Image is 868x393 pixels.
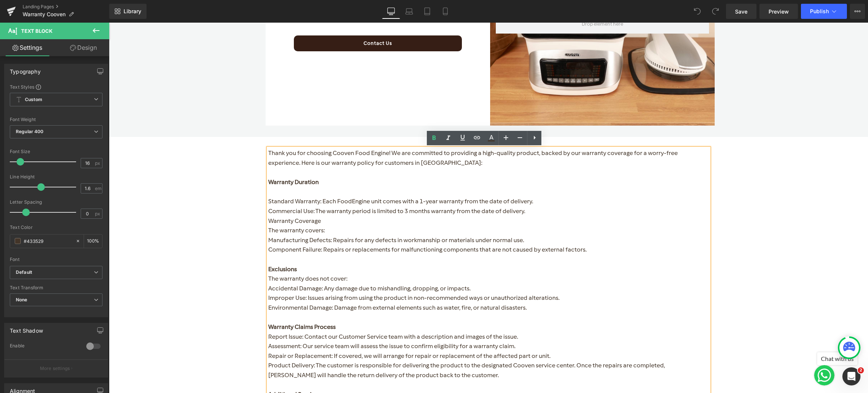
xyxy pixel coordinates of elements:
input: Color [24,237,72,245]
div: Text Transform [10,285,102,290]
div: % [84,235,102,248]
span: em [95,186,101,191]
button: More settings [5,359,108,377]
span: Text Block [21,28,52,34]
p: Environmental Damage: Damage from external elements such as water, fire, or natural disasters. [159,280,600,290]
a: Contact Us [185,13,353,29]
div: Text Color [10,225,102,230]
button: Redo [708,4,723,19]
a: Laptop [400,4,418,19]
span: px [95,161,101,166]
b: None [16,297,28,302]
span: Warranty Cooven [23,11,66,17]
button: More [850,4,865,19]
img: Whatsapp Chat Button [705,342,726,363]
p: Warranty Coverage [159,193,600,203]
strong: Exclusions [159,243,188,250]
div: Chat with us [708,330,749,342]
a: Preview [759,4,798,19]
div: Text Styles [10,84,102,90]
button: Undo [690,4,705,19]
a: Landing Pages [23,4,109,10]
p: Accidental Damage: Any damage due to mishandling, dropping, or impacts. [159,261,600,271]
span: Contact Us [255,18,283,23]
p: Component Failure: Repairs or replacements for malfunctioning components that are not caused by e... [159,222,600,232]
p: Standard Warranty: Each FoodEngine unit comes with a 1-year warranty from the date of delivery. [159,174,600,184]
i: Default [16,269,32,276]
a: New Library [109,4,147,19]
strong: Additional Services [159,368,212,375]
iframe: Intercom live chat [842,367,860,385]
div: Font [10,257,102,262]
a: Design [56,39,111,56]
p: Commercial Use: The warranty period is limited to 3 months warranty from the date of delivery. [159,184,600,193]
strong: Warranty Duration [159,156,210,163]
p: Manufacturing Defects: Repairs for any defects in workmanship or materials under normal use. [159,213,600,223]
div: Text Shadow [10,323,43,334]
p: More settings [40,365,70,372]
p: Repair or Replacement: If covered, we will arrange for repair or replacement of the affected part... [159,329,600,338]
div: Letter Spacing [10,200,102,205]
p: Thank you for choosing Cooven Food Engine! We are committed to providing a high-quality product, ... [159,126,600,145]
a: Mobile [436,4,454,19]
span: Library [124,8,141,15]
div: Font Weight [10,117,102,122]
p: Report Issue: Contact our Customer Service team with a description and images of the issue. [159,309,600,319]
a: Tablet [418,4,436,19]
div: Enable [10,343,79,351]
p: The warranty covers: [159,203,600,213]
b: Regular 400 [16,129,44,134]
div: Line Height [10,174,102,180]
p: Product Delivery: The customer is responsible for delivering the product to the designated Cooven... [159,338,600,357]
div: Font Size [10,149,102,154]
span: px [95,211,101,216]
div: Typography [10,64,41,75]
a: Desktop [382,4,400,19]
span: 2 [858,367,864,373]
button: Publish [801,4,847,19]
span: Save [735,8,747,15]
p: Improper Use: Issues arising from using the product in non-recommended ways or unauthorized alter... [159,270,600,280]
span: Preview [769,8,789,15]
p: The warranty does not cover: [159,251,600,261]
strong: Warranty Claims Process [159,301,227,308]
b: Custom [25,97,42,103]
p: Assessment: Our service team will assess the issue to confirm eligibility for a warranty claim. [159,319,600,329]
span: Publish [810,8,829,14]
